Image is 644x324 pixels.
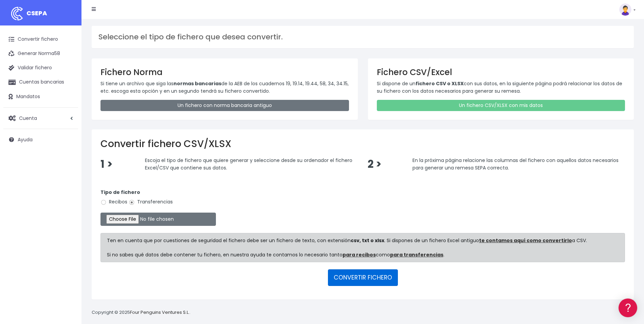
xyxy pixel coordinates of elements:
strong: normas bancarias [173,80,221,87]
a: Cuentas bancarias [3,75,78,89]
a: para transferencias [390,251,443,258]
span: 2 > [368,157,382,172]
a: Mandatos [3,90,78,104]
h2: Convertir fichero CSV/XLSX [100,138,625,150]
div: Programadores [7,163,129,169]
strong: fichero CSV o XLSX [416,80,464,87]
div: Ten en cuenta que por cuestiones de seguridad el fichero debe ser un fichero de texto, con extens... [100,233,625,262]
a: API [7,174,129,184]
a: Formatos [7,86,129,96]
a: Convertir fichero [3,32,78,47]
div: Información general [7,47,129,54]
span: En la próxima página relacione las columnas del fichero con aquellos datos necesarios para genera... [412,157,619,171]
strong: csv, txt o xlsx [351,237,384,244]
div: Convertir ficheros [7,75,129,82]
a: Generar Norma58 [3,47,78,61]
span: Cuenta [19,114,37,121]
label: Transferencias [129,198,173,205]
a: Un fichero CSV/XLSX con mis datos [377,100,625,111]
label: Recibos [100,198,127,205]
a: Videotutoriales [7,107,129,118]
a: Información general [7,58,129,68]
span: CSEPA [26,9,47,17]
strong: Tipo de fichero [100,189,140,196]
button: CONVERTIR FICHERO [328,269,398,286]
a: Cuenta [3,111,78,125]
a: Ayuda [3,132,78,147]
img: profile [619,3,631,16]
a: Problemas habituales [7,96,129,107]
a: para recibos [343,251,376,258]
a: Un fichero con norma bancaria antiguo [100,100,349,111]
span: 1 > [100,157,113,172]
a: General [7,146,129,156]
img: logo [8,5,25,22]
h3: Fichero CSV/Excel [377,67,625,77]
h3: Fichero Norma [100,67,349,77]
p: Si tiene un archivo que siga las de la AEB de los cuadernos 19, 19.14, 19.44, 58, 34, 34.15, etc.... [100,80,349,95]
p: Si dispone de un con sus datos, en la siguiente página podrá relacionar los datos de su fichero c... [377,80,625,95]
a: Perfiles de empresas [7,118,129,128]
button: Contáctanos [7,182,129,194]
a: Validar fichero [3,61,78,75]
a: Four Penguins Ventures S.L. [130,309,189,316]
div: Facturación [7,135,129,141]
a: te contamos aquí como convertirlo [479,237,572,244]
span: Escoja el tipo de fichero que quiere generar y seleccione desde su ordenador el fichero Excel/CSV... [145,157,352,171]
h3: Seleccione el tipo de fichero que desea convertir. [98,33,627,41]
a: POWERED BY ENCHANT [93,196,131,202]
span: Ayuda [18,136,33,143]
p: Copyright © 2025 . [92,309,190,316]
